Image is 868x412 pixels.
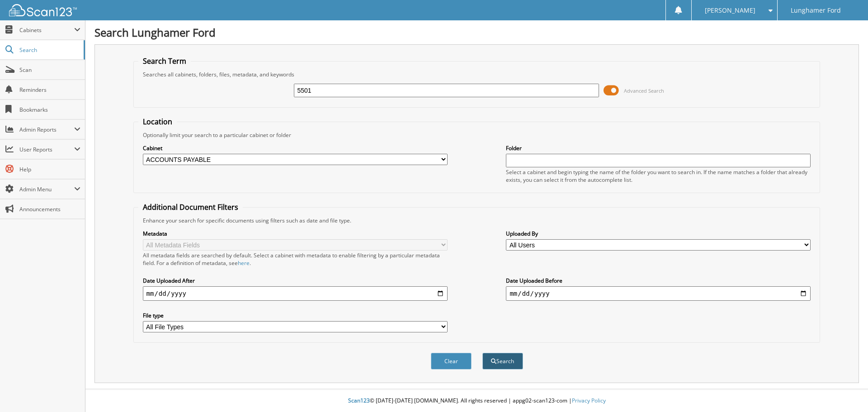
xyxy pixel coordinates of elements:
[705,8,755,13] span: [PERSON_NAME]
[482,353,523,369] button: Search
[138,131,816,139] div: Optionally limit your search to a particular cabinet or folder
[572,397,606,404] a: Privacy Policy
[791,8,841,13] span: Lunghamer Ford
[19,126,74,133] span: Admin Reports
[143,286,448,301] input: start
[143,230,448,237] label: Metadata
[624,87,664,94] span: Advanced Search
[143,277,448,284] label: Date Uploaded After
[19,185,74,193] span: Admin Menu
[19,166,80,173] span: Help
[506,286,811,301] input: end
[348,397,370,404] span: Scan123
[506,277,811,284] label: Date Uploaded Before
[9,4,77,16] img: scan123-logo-white.svg
[138,71,816,78] div: Searches all cabinets, folders, files, metadata, and keywords
[19,205,80,213] span: Announcements
[238,259,250,267] a: here
[19,86,80,94] span: Reminders
[143,312,448,319] label: File type
[138,56,191,66] legend: Search Term
[143,251,448,267] div: All metadata fields are searched by default. Select a cabinet with metadata to enable filtering b...
[19,26,74,34] span: Cabinets
[19,106,80,114] span: Bookmarks
[85,390,868,412] div: © [DATE]-[DATE] [DOMAIN_NAME]. All rights reserved | appg02-scan123-com |
[823,369,868,412] iframe: Chat Widget
[19,66,80,74] span: Scan
[506,230,811,237] label: Uploaded By
[506,144,811,152] label: Folder
[138,117,177,127] legend: Location
[431,353,472,369] button: Clear
[143,144,448,152] label: Cabinet
[138,217,816,224] div: Enhance your search for specific documents using filters such as date and file type.
[506,168,811,184] div: Select a cabinet and begin typing the name of the folder you want to search in. If the name match...
[138,202,243,212] legend: Additional Document Filters
[19,46,79,54] span: Search
[94,25,859,40] h1: Search Lunghamer Ford
[19,146,74,153] span: User Reports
